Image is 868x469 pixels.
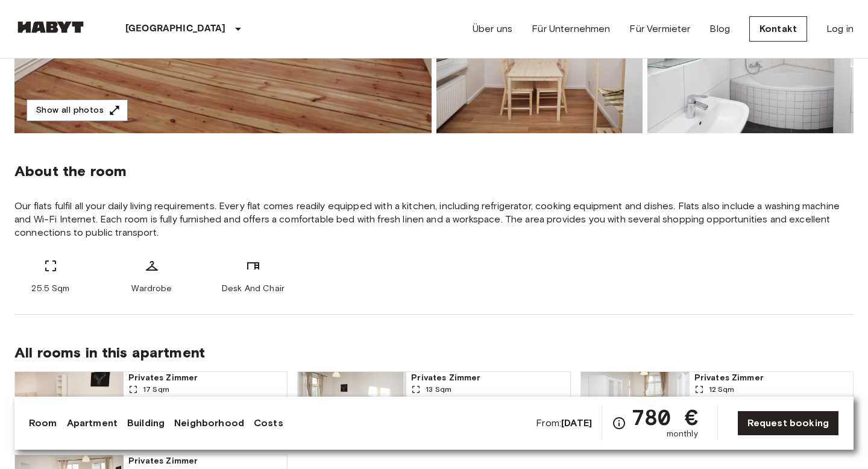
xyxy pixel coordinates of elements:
span: Privates Zimmer [128,372,282,384]
a: Neighborhood [174,416,244,430]
img: Marketing picture of unit DE-01-243-04M [298,372,406,444]
span: 5 [426,395,430,406]
img: Marketing picture of unit DE-01-243-03M [581,372,690,444]
a: Log in [826,22,854,36]
b: [DATE] [561,417,592,429]
span: Our flats fulfil all your daily living requirements. Every flat comes readily equipped with a kit... [14,200,854,239]
span: Privates Zimmer [128,455,282,467]
p: [GEOGRAPHIC_DATA] [125,22,226,36]
a: Für Unternehmen [532,22,610,36]
img: Habyt [14,21,87,33]
a: Über uns [473,22,512,36]
span: 13 Sqm [426,384,451,395]
img: Marketing picture of unit DE-01-243-05M [15,372,124,444]
span: 5 [143,395,147,406]
span: 12 Sqm [709,384,735,395]
span: About the room [14,162,854,180]
span: 25.5 Sqm [31,283,69,295]
a: Room [29,416,57,430]
span: All rooms in this apartment [14,344,854,362]
span: Desk And Chair [222,283,285,295]
span: 17 Sqm [143,384,169,395]
a: Costs [254,416,283,430]
a: Marketing picture of unit DE-01-243-03MPrevious imagePrevious imagePrivates Zimmer12 Sqm53rd Floo... [580,371,854,445]
a: Request booking [737,411,839,436]
span: monthly [667,428,698,440]
a: Blog [709,22,730,36]
span: From: [536,417,592,430]
a: Kontakt [749,16,807,42]
a: Apartment [67,416,118,430]
a: Building [127,416,165,430]
svg: Check cost overview for full price breakdown. Please note that discounts apply to new joiners onl... [612,416,626,430]
a: Marketing picture of unit DE-01-243-05MPrevious imagePrevious imagePrivates Zimmer17 Sqm53rd Floo... [14,371,288,445]
span: 780 € [631,406,698,428]
span: Wardrobe [131,283,172,295]
a: Marketing picture of unit DE-01-243-04MPrevious imagePrevious imagePrivates Zimmer13 Sqm53rd Floo... [297,371,570,445]
span: 5 [709,395,713,406]
span: Privates Zimmer [694,372,848,384]
a: Für Vermieter [629,22,690,36]
button: Show all photos [27,99,128,122]
span: Privates Zimmer [411,372,565,384]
